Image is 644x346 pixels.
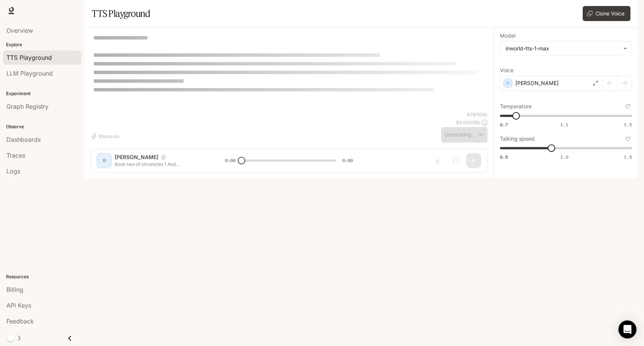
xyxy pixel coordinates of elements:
p: [PERSON_NAME] [515,79,559,87]
span: 1.0 [560,154,568,160]
button: Reset to default [624,135,632,143]
button: Clone Voice [583,6,630,21]
span: 1.1 [560,121,568,128]
p: Temperature [500,104,532,109]
p: Voice [500,68,513,73]
h1: TTS Playground [92,6,150,21]
button: Shortcuts [90,131,122,143]
div: inworld-tts-1-max [500,41,632,56]
span: 0.5 [500,154,508,160]
span: 1.5 [624,154,632,160]
div: inworld-tts-1-max [506,45,620,52]
div: Open Intercom Messenger [618,320,636,338]
span: 0.7 [500,121,508,128]
button: Reset to default [624,102,632,111]
p: Talking speed [500,136,535,141]
p: Model [500,33,515,38]
span: 1.5 [624,121,632,128]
